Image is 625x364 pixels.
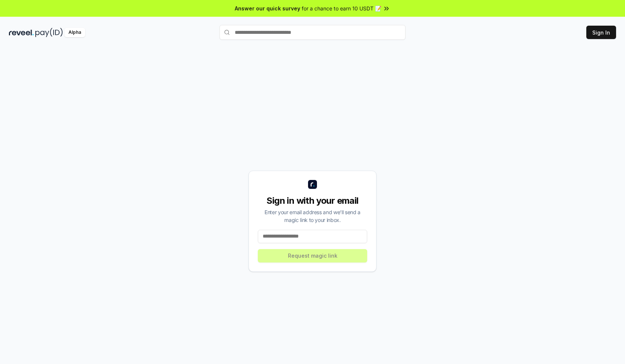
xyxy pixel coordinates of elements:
[35,28,63,37] img: pay_id
[302,4,381,12] span: for a chance to earn 10 USDT 📝
[258,195,367,207] div: Sign in with your email
[9,28,34,37] img: reveel_dark
[586,26,616,39] button: Sign In
[308,180,317,189] img: logo_small
[235,4,300,12] span: Answer our quick survey
[64,28,85,37] div: Alpha
[258,208,367,224] div: Enter your email address and we’ll send a magic link to your inbox.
